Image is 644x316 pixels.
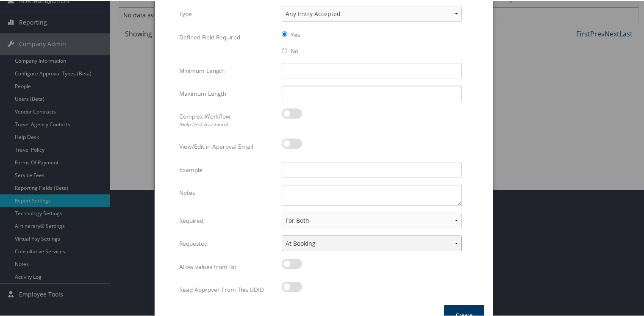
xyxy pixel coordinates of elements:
label: Defined Field Required [179,28,275,44]
label: Requested [179,235,275,251]
label: Type [179,5,275,21]
label: Maximum Length [179,85,275,101]
label: Allow values from list [179,258,275,274]
label: Example [179,161,275,177]
label: Yes [291,30,300,38]
div: (Help Desk Assistance) [179,120,275,128]
label: Complex Workflow [179,108,275,131]
label: Notes [179,184,275,200]
label: Read Approver From This UDID [179,281,275,297]
label: Required [179,212,275,228]
label: No [291,46,298,55]
label: View/Edit in Approval Email [179,138,275,154]
label: Minimum Length [179,62,275,78]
